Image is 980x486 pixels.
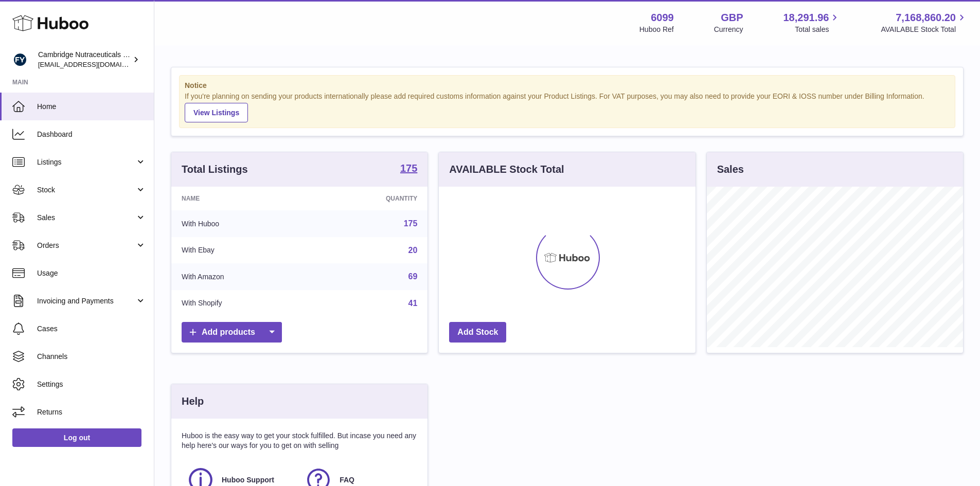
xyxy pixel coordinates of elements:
[795,25,841,34] span: Total sales
[340,475,354,485] span: FAQ
[171,263,312,290] td: With Amazon
[881,11,968,34] a: 7,168,860.20 AVAILABLE Stock Total
[37,407,146,417] span: Returns
[12,52,28,67] img: huboo@camnutra.com
[171,237,312,264] td: With Ebay
[38,50,131,69] div: Cambridge Nutraceuticals Ltd
[37,324,146,334] span: Cases
[182,322,282,343] a: Add products
[37,296,135,306] span: Invoicing and Payments
[182,431,417,451] p: Huboo is the easy way to get your stock fulfilled. But incase you need any help here's our ways f...
[881,25,968,34] span: AVAILABLE Stock Total
[37,352,146,362] span: Channels
[312,187,428,210] th: Quantity
[408,246,418,255] a: 20
[182,163,248,176] h3: Total Listings
[639,25,674,34] div: Huboo Ref
[185,81,950,91] strong: Notice
[37,380,146,389] span: Settings
[171,187,312,210] th: Name
[37,241,135,250] span: Orders
[408,272,418,281] a: 69
[182,394,204,408] h3: Help
[37,102,146,112] span: Home
[449,163,564,176] h3: AVAILABLE Stock Total
[185,103,248,122] a: View Listings
[171,210,312,237] td: With Huboo
[185,92,950,122] div: If you're planning on sending your products internationally please add required customs informati...
[171,290,312,317] td: With Shopify
[896,11,956,25] span: 7,168,860.20
[651,11,674,25] strong: 6099
[404,219,418,228] a: 175
[222,475,274,485] span: Huboo Support
[783,11,829,25] span: 18,291.96
[37,185,135,195] span: Stock
[400,163,417,175] a: 175
[37,268,146,278] span: Usage
[449,322,506,343] a: Add Stock
[714,25,743,34] div: Currency
[400,163,417,173] strong: 175
[717,163,744,176] h3: Sales
[408,299,418,308] a: 41
[783,11,841,34] a: 18,291.96 Total sales
[37,157,135,167] span: Listings
[12,428,141,447] a: Log out
[38,60,151,68] span: [EMAIL_ADDRESS][DOMAIN_NAME]
[37,130,146,139] span: Dashboard
[721,11,743,25] strong: GBP
[37,213,135,223] span: Sales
